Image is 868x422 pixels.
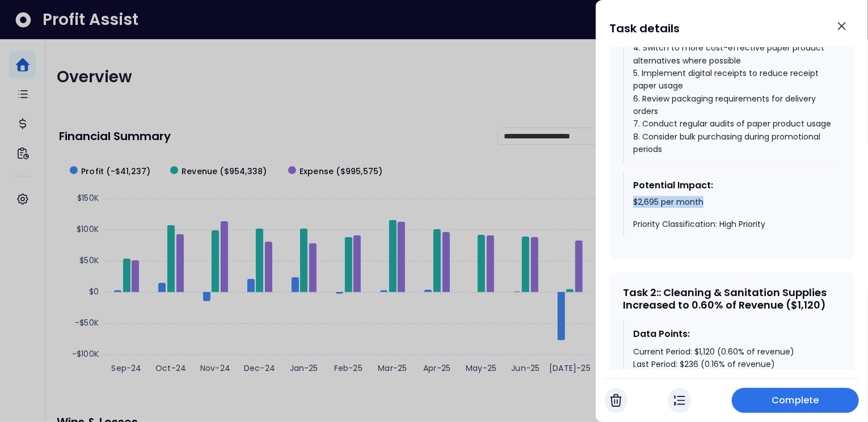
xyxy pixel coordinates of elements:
img: In Progress [674,394,685,407]
button: Complete [732,388,859,413]
div: Data Points: [633,327,832,341]
div: Task 2 : : Cleaning & Sanitation Supplies Increased to 0.60% of Revenue ($1,120) [623,286,841,311]
div: $2,695 per month Priority Classification: High Priority [633,197,832,230]
span: Complete [772,394,819,407]
button: Close [829,14,854,39]
img: Cancel Task [610,394,622,407]
h1: Task details [609,18,680,39]
div: Potential Impact: [633,179,832,192]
